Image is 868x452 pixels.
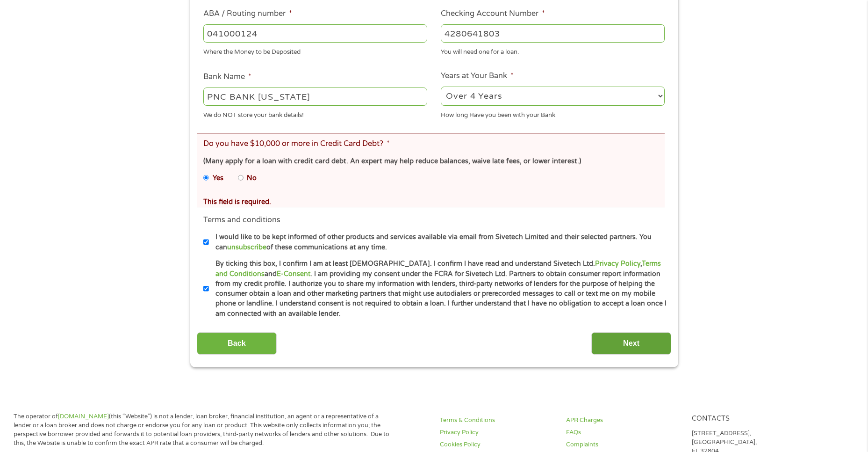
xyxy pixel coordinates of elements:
[227,243,266,251] a: unsubscribe
[14,412,392,448] p: The operator of (this “Website”) is not a lender, loan broker, financial institution, an agent or...
[215,260,661,277] a: Terms and Conditions
[440,428,555,437] a: Privacy Policy
[566,416,681,425] a: APR Charges
[277,270,310,278] a: E-Consent
[566,428,681,437] a: FAQs
[203,197,658,207] div: This field is required.
[197,332,277,355] input: Back
[203,215,280,225] label: Terms and conditions
[441,9,545,19] label: Checking Account Number
[213,173,223,183] label: Yes
[441,24,665,42] input: 345634636
[247,173,257,183] label: No
[203,107,427,120] div: We do NOT store your bank details!
[203,72,251,82] label: Bank Name
[591,332,671,355] input: Next
[209,232,667,252] label: I would like to be kept informed of other products and services available via email from Sivetech...
[209,259,667,319] label: By ticking this box, I confirm I am at least [DEMOGRAPHIC_DATA]. I confirm I have read and unders...
[203,44,427,57] div: Where the Money to be Deposited
[441,71,514,81] label: Years at Your Bank
[203,156,658,167] div: (Many apply for a loan with credit card debt. An expert may help reduce balances, waive late fees...
[58,413,109,420] a: [DOMAIN_NAME]
[441,107,665,120] div: How long Have you been with your Bank
[440,440,555,449] a: Cookies Policy
[203,24,427,42] input: 263177916
[441,44,665,57] div: You will need one for a loan.
[440,416,555,425] a: Terms & Conditions
[566,440,681,449] a: Complaints
[692,415,807,423] h4: Contacts
[595,260,640,268] a: Privacy Policy
[203,139,390,149] label: Do you have $10,000 or more in Credit Card Debt?
[203,9,292,19] label: ABA / Routing number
